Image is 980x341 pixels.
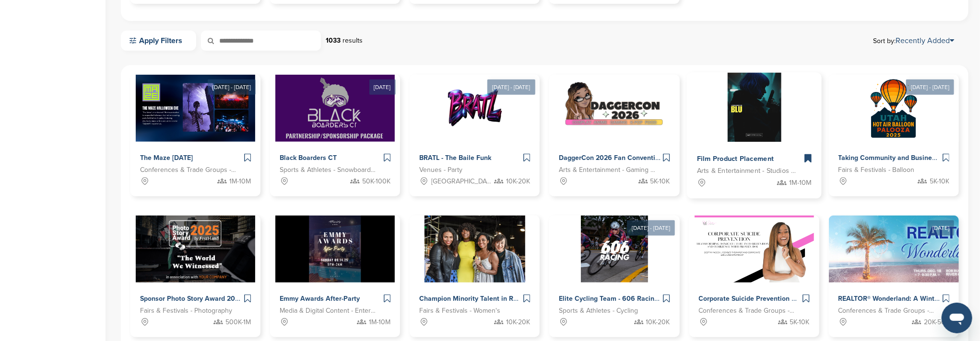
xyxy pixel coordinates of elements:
[140,165,236,175] span: Conferences & Trade Groups - Entertainment
[410,216,540,337] a: Sponsorpitch & Champion Minority Talent in Retail: [GEOGRAPHIC_DATA], [GEOGRAPHIC_DATA] & [GEOGRA...
[928,220,954,236] div: [DATE]
[924,317,949,328] span: 20K-50K
[280,295,360,303] span: Emmy Awards After-Party
[136,216,255,283] img: Sponsorpitch &
[627,220,675,236] div: [DATE] - [DATE]
[896,36,954,45] a: Recently Added
[559,306,638,316] span: Sports & Athletes - Cycling
[229,176,251,187] span: 1M-10M
[790,317,810,328] span: 5K-10K
[275,216,395,283] img: Sponsorpitch &
[549,200,679,337] a: [DATE] - [DATE] Sponsorpitch & Elite Cycling Team - 606 Racing Sports & Athletes - Cycling 10K-20K
[906,80,954,95] div: [DATE] - [DATE]
[121,31,196,51] a: Apply Filters
[699,306,795,316] span: Conferences & Trade Groups - Health and Wellness
[419,154,491,162] span: BRATL - The Baile Funk
[697,166,797,177] span: Arts & Entertainment - Studios & Production Co's
[873,37,954,45] span: Sort by:
[687,73,822,199] a: Sponsorpitch & Film Product Placement Arts & Entertainment - Studios & Production Co's 1M-10M
[140,306,232,316] span: Fairs & Festivals - Photography
[280,165,376,175] span: Sports & Athletes - Snowboarding
[425,216,525,283] img: Sponsorpitch &
[506,317,530,328] span: 10K-20K
[441,75,508,142] img: Sponsorpitch &
[650,176,670,187] span: 5K-10K
[225,317,251,328] span: 500K-1M
[699,295,926,303] span: Corporate Suicide Prevention Month Programming with [PERSON_NAME]
[942,303,972,333] iframe: Button to launch messaging window
[689,216,819,337] a: Sponsorpitch & Corporate Suicide Prevention Month Programming with [PERSON_NAME] Conferences & Tr...
[326,36,341,45] strong: 1033
[838,306,935,316] span: Conferences & Trade Groups - Real Estate
[838,295,980,303] span: REALTOR® Wonderland: A Winter Celebration
[838,165,915,175] span: Fairs & Festivals - Balloon
[369,80,396,95] div: [DATE]
[559,295,658,303] span: Elite Cycling Team - 606 Racing
[419,165,462,175] span: Venues - Party
[695,216,814,283] img: Sponsorpitch &
[342,36,363,45] span: results
[727,73,781,142] img: Sponsorpitch &
[362,176,390,187] span: 50K-100K
[930,176,949,187] span: 5K-10K
[564,75,665,142] img: Sponsorpitch &
[140,295,426,303] span: Sponsor Photo Story Award 2025 - Empower the 6th Annual Global Storytelling Competition
[549,75,679,196] a: Sponsorpitch & DaggerCon 2026 Fan Convention in [GEOGRAPHIC_DATA], [GEOGRAPHIC_DATA] Arts & Enter...
[410,59,540,196] a: [DATE] - [DATE] Sponsorpitch & BRATL - The Baile Funk Venues - Party [GEOGRAPHIC_DATA], [GEOGRAPH...
[419,306,500,316] span: Fairs & Festivals - Women's
[130,216,260,337] a: Sponsorpitch & Sponsor Photo Story Award 2025 - Empower the 6th Annual Global Storytelling Compet...
[829,59,959,196] a: [DATE] - [DATE] Sponsorpitch & Taking Community and Business to [GEOGRAPHIC_DATA] with the [US_ST...
[280,306,376,316] span: Media & Digital Content - Entertainment
[275,75,395,142] img: Sponsorpitch &
[559,165,655,175] span: Arts & Entertainment - Gaming Conventions
[646,317,670,328] span: 10K-20K
[789,178,812,189] span: 1M-10M
[270,216,400,337] a: Sponsorpitch & Emmy Awards After-Party Media & Digital Content - Entertainment 1M-10M
[270,59,400,196] a: [DATE] Sponsorpitch & Black Boarders CT Sports & Athletes - Snowboarding 50K-100K
[860,75,927,142] img: Sponsorpitch &
[208,80,256,95] div: [DATE] - [DATE]
[829,200,959,337] a: [DATE] Sponsorpitch & REALTOR® Wonderland: A Winter Celebration Conferences & Trade Groups - Real...
[419,295,767,303] span: Champion Minority Talent in Retail: [GEOGRAPHIC_DATA], [GEOGRAPHIC_DATA] & [GEOGRAPHIC_DATA] 2025
[130,59,260,196] a: [DATE] - [DATE] Sponsorpitch & The Maze [DATE] Conferences & Trade Groups - Entertainment 1M-10M
[369,317,390,328] span: 1M-10M
[140,154,193,162] span: The Maze [DATE]
[506,176,530,187] span: 10K-20K
[697,155,774,163] span: Film Product Placement
[280,154,337,162] span: Black Boarders CT
[431,176,491,187] span: [GEOGRAPHIC_DATA], [GEOGRAPHIC_DATA]
[581,216,648,283] img: Sponsorpitch &
[559,154,814,162] span: DaggerCon 2026 Fan Convention in [GEOGRAPHIC_DATA], [GEOGRAPHIC_DATA]
[487,80,535,95] div: [DATE] - [DATE]
[136,75,255,142] img: Sponsorpitch &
